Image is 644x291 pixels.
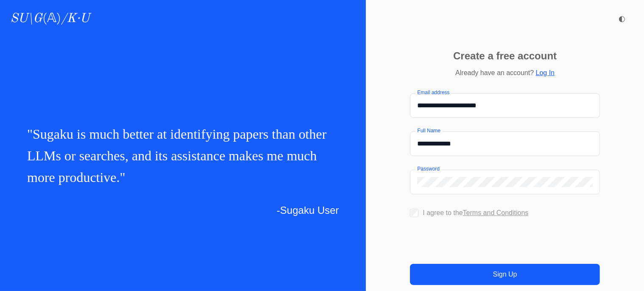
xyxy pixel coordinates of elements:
p: Create a free account [453,51,557,61]
p: -Sugaku User [27,202,339,218]
span: Already have an account? [455,69,534,76]
p: " " [27,123,339,189]
a: SU\G(𝔸)/K·U [10,11,89,26]
button: Sign Up [410,264,600,285]
span: Sugaku is much better at identifying papers than other LLMs or searches, and its assistance makes... [27,126,326,185]
label: I agree to the [423,209,528,216]
i: /K·U [61,12,89,25]
button: ◐ [613,10,630,27]
a: Log In [536,69,555,76]
a: Terms and Conditions [463,209,529,216]
i: SU\G [10,12,42,25]
span: ◐ [619,15,625,22]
